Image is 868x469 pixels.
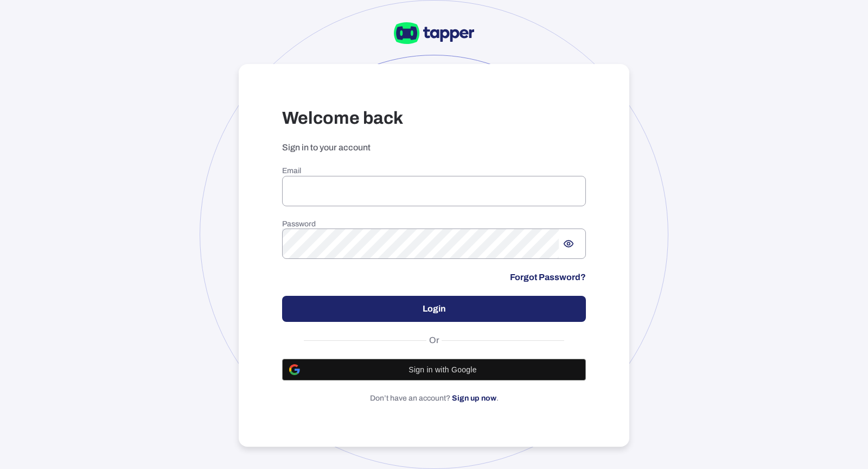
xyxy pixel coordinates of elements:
span: Sign in with Google [307,365,579,374]
button: Show password [559,234,578,253]
h3: Welcome back [282,107,586,129]
a: Forgot Password? [510,272,586,283]
span: Or [426,335,442,346]
p: Sign in to your account [282,142,586,153]
p: Don’t have an account? . [282,394,586,403]
h6: Email [282,166,586,176]
a: Sign up now [452,394,496,402]
button: Sign in with Google [282,359,586,381]
h6: Password [282,219,586,229]
button: Login [282,296,586,322]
